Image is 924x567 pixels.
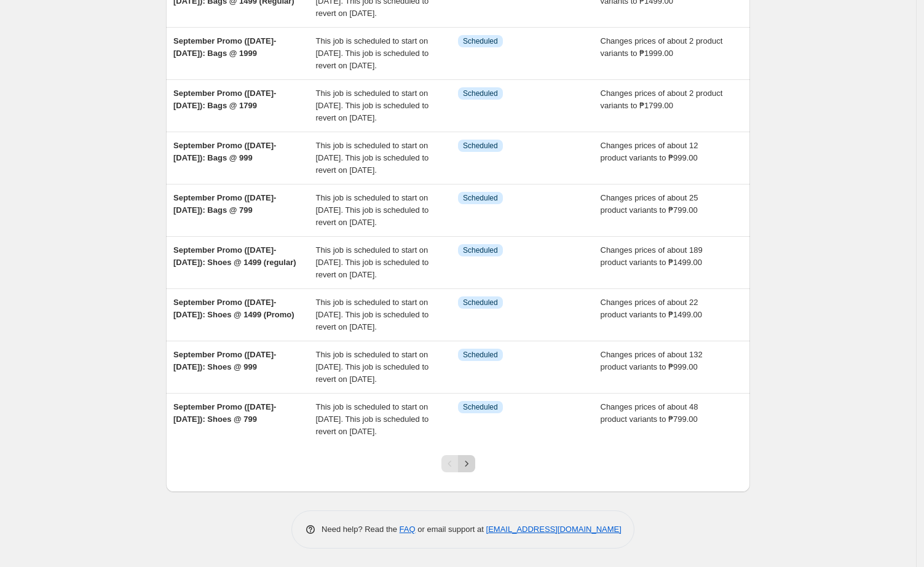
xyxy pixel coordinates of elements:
[463,89,498,98] span: Scheduled
[316,36,429,70] span: This job is scheduled to start on [DATE]. This job is scheduled to revert on [DATE].
[316,350,429,384] span: This job is scheduled to start on [DATE]. This job is scheduled to revert on [DATE].
[463,193,498,203] span: Scheduled
[173,141,276,162] span: September Promo ([DATE]-[DATE]): Bags @ 999
[173,193,276,215] span: September Promo ([DATE]-[DATE]): Bags @ 799
[400,525,416,534] a: FAQ
[316,402,429,436] span: This job is scheduled to start on [DATE]. This job is scheduled to revert on [DATE].
[601,141,698,162] span: Changes prices of about 12 product variants to ₱999.00
[486,525,622,534] a: [EMAIL_ADDRESS][DOMAIN_NAME]
[173,298,294,319] span: September Promo ([DATE]-[DATE]): Shoes @ 1499 (Promo)
[463,298,498,307] span: Scheduled
[601,245,703,267] span: Changes prices of about 189 product variants to ₱1499.00
[173,245,296,267] span: September Promo ([DATE]-[DATE]): Shoes @ 1499 (regular)
[463,36,498,46] span: Scheduled
[173,402,276,424] span: September Promo ([DATE]-[DATE]): Shoes @ 799
[601,298,703,319] span: Changes prices of about 22 product variants to ₱1499.00
[322,525,400,534] span: Need help? Read the
[173,36,276,58] span: September Promo ([DATE]-[DATE]): Bags @ 1999
[316,141,429,175] span: This job is scheduled to start on [DATE]. This job is scheduled to revert on [DATE].
[173,89,276,110] span: September Promo ([DATE]-[DATE]): Bags @ 1799
[416,525,486,534] span: or email support at
[601,193,698,215] span: Changes prices of about 25 product variants to ₱799.00
[173,350,276,371] span: September Promo ([DATE]-[DATE]): Shoes @ 999
[601,36,723,58] span: Changes prices of about 2 product variants to ₱1999.00
[316,89,429,122] span: This job is scheduled to start on [DATE]. This job is scheduled to revert on [DATE].
[463,350,498,360] span: Scheduled
[601,89,723,110] span: Changes prices of about 2 product variants to ₱1799.00
[601,350,703,371] span: Changes prices of about 132 product variants to ₱999.00
[463,402,498,412] span: Scheduled
[463,245,498,255] span: Scheduled
[316,193,429,227] span: This job is scheduled to start on [DATE]. This job is scheduled to revert on [DATE].
[316,298,429,331] span: This job is scheduled to start on [DATE]. This job is scheduled to revert on [DATE].
[601,402,698,424] span: Changes prices of about 48 product variants to ₱799.00
[458,455,475,472] button: Next
[441,455,475,472] nav: Pagination
[316,245,429,279] span: This job is scheduled to start on [DATE]. This job is scheduled to revert on [DATE].
[463,141,498,151] span: Scheduled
